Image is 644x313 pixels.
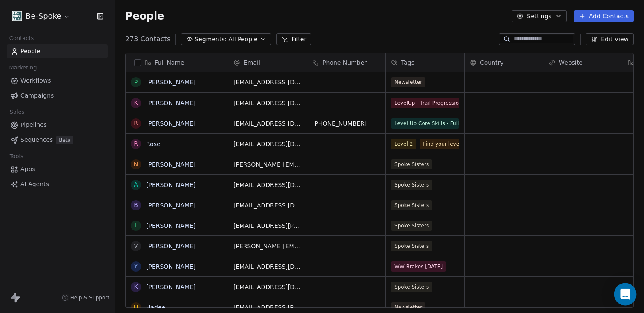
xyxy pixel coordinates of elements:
[391,180,432,190] span: Spoke Sisters
[614,283,637,306] div: Open Intercom Messenger
[20,121,47,129] span: Pipelines
[512,10,566,22] button: Settings
[233,201,302,210] span: [EMAIL_ADDRESS][DOMAIN_NAME]
[7,74,108,88] a: Workflows
[56,136,73,144] span: Beta
[134,160,138,169] div: N
[307,53,385,72] div: Phone Number
[233,78,302,86] span: [EMAIL_ADDRESS][DOMAIN_NAME]
[233,242,302,250] span: [PERSON_NAME][EMAIL_ADDRESS][DOMAIN_NAME]
[233,119,302,128] span: [EMAIL_ADDRESS][DOMAIN_NAME]
[276,33,312,45] button: Filter
[146,79,195,86] a: [PERSON_NAME]
[20,135,53,144] span: Sequences
[134,282,138,291] div: K
[586,33,634,45] button: Edit View
[480,58,504,67] span: Country
[146,120,195,127] a: [PERSON_NAME]
[146,304,165,311] a: Hadee
[62,294,109,301] a: Help & Support
[6,32,37,45] span: Contacts
[391,139,416,149] span: Level 2
[70,294,109,301] span: Help & Support
[134,241,138,250] div: V
[146,181,195,188] a: [PERSON_NAME]
[391,302,425,313] span: Newsletter
[195,35,227,44] span: Segments:
[6,150,27,163] span: Tools
[10,9,72,23] button: Be-Spoke
[401,58,414,67] span: Tags
[134,98,138,107] div: K
[233,160,302,169] span: [PERSON_NAME][EMAIL_ADDRESS][PERSON_NAME][DOMAIN_NAME]
[20,180,49,189] span: AI Agents
[233,262,302,271] span: [EMAIL_ADDRESS][DOMAIN_NAME]
[134,180,138,189] div: A
[134,119,138,128] div: R
[233,283,302,291] span: [EMAIL_ADDRESS][DOMAIN_NAME]
[391,241,432,251] span: Spoke Sisters
[543,53,622,72] div: Website
[126,53,228,72] div: Full Name
[126,72,228,308] div: grid
[26,11,61,22] span: Be-Spoke
[12,11,22,21] img: Facebook%20profile%20picture.png
[391,159,432,169] span: Spoke Sisters
[146,243,195,250] a: [PERSON_NAME]
[146,222,195,229] a: [PERSON_NAME]
[7,118,108,132] a: Pipelines
[391,77,425,87] span: Newsletter
[134,262,138,271] div: Y
[7,133,108,147] a: SequencesBeta
[146,202,195,209] a: [PERSON_NAME]
[391,221,432,231] span: Spoke Sisters
[391,98,459,108] span: LevelUp - Trail Progression - Session [DATE] - [DATE]
[233,140,302,148] span: [EMAIL_ADDRESS][DOMAIN_NAME]
[244,58,260,67] span: Email
[20,165,35,174] span: Apps
[20,91,54,100] span: Campaigns
[20,47,40,56] span: People
[228,35,257,44] span: All People
[420,139,477,149] span: Find your level form
[146,263,195,270] a: [PERSON_NAME]
[391,282,432,292] span: Spoke Sisters
[233,181,302,189] span: [EMAIL_ADDRESS][DOMAIN_NAME]
[134,139,138,148] div: R
[574,10,634,22] button: Add Contacts
[386,53,464,72] div: Tags
[7,44,108,58] a: People
[125,10,164,23] span: People
[20,76,51,85] span: Workflows
[146,161,195,168] a: [PERSON_NAME]
[125,34,170,44] span: 273 Contacts
[322,58,367,67] span: Phone Number
[146,284,195,290] a: [PERSON_NAME]
[146,100,195,106] a: [PERSON_NAME]
[155,58,184,67] span: Full Name
[7,162,108,176] a: Apps
[312,119,380,128] span: [PHONE_NUMBER]
[135,221,137,230] div: I
[233,221,302,230] span: [EMAIL_ADDRESS][PERSON_NAME][DOMAIN_NAME]
[7,177,108,191] a: AI Agents
[228,53,307,72] div: Email
[465,53,543,72] div: Country
[6,61,40,74] span: Marketing
[146,141,161,147] a: Rose
[233,303,302,312] span: [EMAIL_ADDRESS][PERSON_NAME][DOMAIN_NAME]
[233,99,302,107] span: [EMAIL_ADDRESS][DOMAIN_NAME]
[391,118,459,129] span: Level Up Core Skills - Full Program
[559,58,583,67] span: Website
[391,261,446,272] span: WW Brakes [DATE]
[391,200,432,210] span: Spoke Sisters
[134,201,138,210] div: B
[134,78,138,87] div: P
[6,106,28,118] span: Sales
[7,89,108,103] a: Campaigns
[134,303,138,312] div: H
